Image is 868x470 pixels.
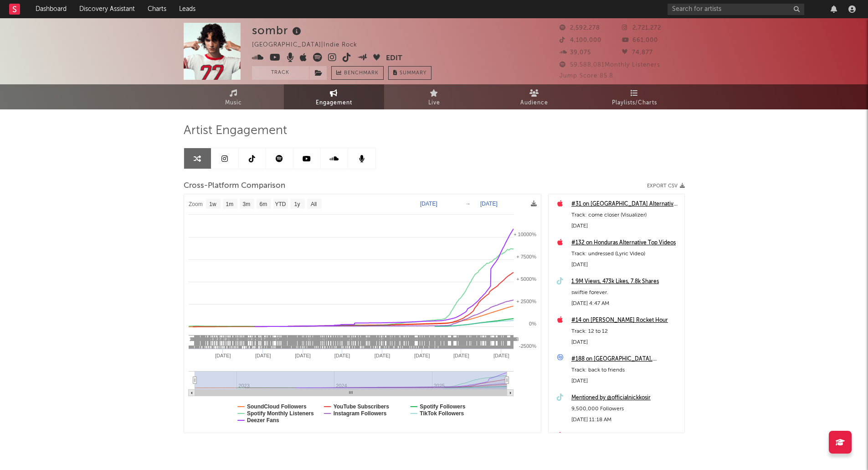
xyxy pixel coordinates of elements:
a: Playlists/Charts [585,84,685,109]
span: 4 [433,336,436,342]
span: 39,075 [560,50,591,56]
div: #31 on [GEOGRAPHIC_DATA] Alternative Top Videos [571,199,680,210]
span: 4 [241,336,243,342]
span: 661,000 [622,37,658,43]
text: Spotify Monthly Listeners [247,410,314,417]
text: [DATE] [453,353,469,358]
a: Mentioned by @officialnickkosir [571,393,680,403]
text: [DATE] [420,201,437,207]
a: Audience [484,84,585,109]
span: 4 [195,336,198,342]
span: 2 [261,336,264,342]
span: 10 [443,336,449,342]
button: Edit [386,53,402,64]
span: 10 [410,336,416,342]
span: 4 [430,336,432,342]
text: 3m [242,201,250,207]
text: + 10000% [514,232,536,237]
span: 4 [332,336,335,342]
span: 14 [450,336,455,342]
span: Audience [520,98,548,108]
text: 1y [294,201,300,207]
text: TikTok Followers [420,410,464,417]
span: 4 [386,336,389,342]
text: [DATE] [480,201,498,207]
span: 14 [467,336,473,342]
text: + 5000% [516,276,536,282]
span: 4 [396,336,399,342]
span: 64 [496,336,502,342]
span: 4 [192,336,195,342]
button: Export CSV [647,183,685,189]
text: All [310,201,316,207]
a: Benchmark [331,66,384,80]
span: Summary [400,71,426,76]
text: Zoom [189,201,203,207]
text: -2500% [519,343,536,349]
span: Playlists/Charts [612,98,657,108]
text: Deezer Fans [247,417,279,424]
text: SoundCloud Followers [247,403,307,410]
div: [DATE] [571,221,680,232]
text: [DATE] [255,353,271,358]
span: 4 [400,336,403,342]
div: [DATE] 4:47 AM [571,298,680,309]
text: YTD [275,201,286,207]
span: 14 [495,336,500,342]
span: 10 [268,336,274,342]
a: #188 on [GEOGRAPHIC_DATA], [GEOGRAPHIC_DATA] [571,354,680,365]
span: 4 [241,336,244,342]
span: 2 [217,336,220,342]
span: 16 [449,336,454,342]
span: Live [428,98,440,108]
div: swiftie forever. [571,287,680,298]
span: 4 [416,336,419,342]
div: Track: back to friends [571,365,680,376]
a: #132 on Honduras Alternative Top Videos [571,238,680,248]
a: Live [384,84,484,109]
span: 34 [455,336,460,342]
div: Track: undressed (Lyric Video) [571,248,680,259]
span: 14 [462,336,467,342]
span: 4 [279,336,282,342]
span: 4 [511,336,514,342]
span: 4 [384,336,387,342]
span: 2 [382,336,385,342]
button: Summary [388,66,431,80]
div: 1.9M Views, 473k Likes, 7.8k Shares [571,276,680,287]
span: 4 [407,336,410,342]
a: sombr at [GEOGRAPHIC_DATA] ([DATE]) [571,431,680,442]
a: Music [184,84,284,109]
text: + 7500% [516,254,536,259]
text: + 2500% [516,299,536,304]
div: Track: come closer (Visualizer) [571,210,680,221]
span: 24 [503,336,508,342]
span: 4 [298,336,301,342]
span: 4 [441,336,444,342]
div: [DATE] [571,259,680,270]
span: 4 [293,336,296,342]
text: 1m [226,201,233,207]
span: 14 [457,336,462,342]
span: Jump Score: 85.8 [560,73,613,79]
span: 4 [383,336,385,342]
div: #14 on [PERSON_NAME] Rocket Hour [571,315,680,326]
span: 4 [241,336,244,342]
div: Track: 12 to 12 [571,326,680,337]
span: Music [225,98,242,108]
span: Artist Engagement [184,125,287,136]
span: 4 [432,336,435,342]
span: Cross-Platform Comparison [184,181,285,191]
span: 4 [408,336,411,342]
span: 74,877 [622,50,653,56]
span: 14 [470,336,475,342]
div: [DATE] [571,376,680,387]
text: [DATE] [414,353,430,358]
span: 1 [247,336,249,342]
text: [DATE] [374,353,390,358]
a: Engagement [284,84,384,109]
